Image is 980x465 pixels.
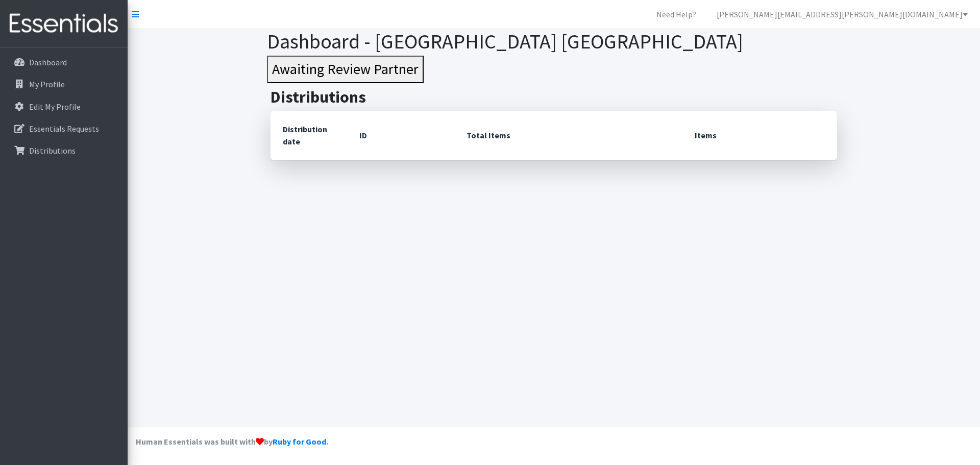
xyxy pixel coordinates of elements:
[648,4,704,25] a: Need Help?
[347,111,454,160] th: ID
[267,56,424,83] button: Awaiting Review Partner
[4,74,124,94] a: My Profile
[682,111,837,160] th: Items
[4,118,124,139] a: Essentials Requests
[136,436,328,447] strong: Human Essentials was built with by .
[271,87,837,107] h2: Distributions
[4,7,124,41] img: HumanEssentials
[29,79,65,89] p: My Profile
[4,140,124,161] a: Distributions
[29,57,67,67] p: Dashboard
[4,52,124,72] a: Dashboard
[273,436,326,447] a: Ruby for Good
[29,102,81,112] p: Edit My Profile
[708,4,976,25] a: [PERSON_NAME][EMAIL_ADDRESS][PERSON_NAME][DOMAIN_NAME]
[271,111,347,160] th: Distribution date
[454,111,682,160] th: Total Items
[29,145,76,156] p: Distributions
[267,29,841,54] h1: Dashboard - [GEOGRAPHIC_DATA] [GEOGRAPHIC_DATA]
[4,96,124,117] a: Edit My Profile
[29,124,99,134] p: Essentials Requests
